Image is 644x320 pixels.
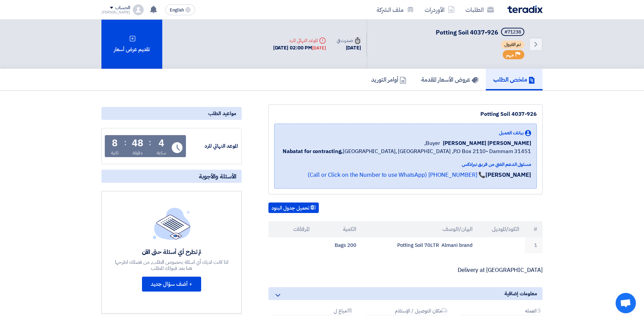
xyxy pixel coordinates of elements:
th: البيان/الوصف [362,221,478,237]
span: [GEOGRAPHIC_DATA], [GEOGRAPHIC_DATA] ,P.O Box 2110- Dammam 31451 [283,147,531,155]
div: [DATE] [312,45,326,51]
img: empty_state_list.svg [153,208,191,239]
div: الموعد النهائي للرد [187,142,238,150]
h5: عروض الأسعار المقدمة [421,76,478,83]
a: الطلبات [460,2,499,18]
a: عروض الأسعار المقدمة [414,69,486,90]
button: English [165,4,195,15]
div: لم تطرح أي أسئلة حتى الآن [114,248,229,256]
div: [DATE] [337,44,361,52]
th: المرفقات [268,221,315,237]
strong: [PERSON_NAME] [485,171,531,179]
div: دقيقة [133,149,143,156]
h5: ملخص الطلب [493,76,535,83]
th: الكود/الموديل [478,221,525,237]
h5: Potting Soil 4037-926 [436,28,526,37]
span: تم القبول [501,41,524,49]
a: ملف الشركة [371,2,419,18]
div: 4 [159,138,164,148]
span: بيانات العميل [499,129,524,136]
a: ملخص الطلب [486,69,543,90]
div: : [124,136,126,149]
div: : [149,136,151,149]
button: تحميل جدول البنود [268,202,319,213]
span: English [170,8,184,13]
a: الأوردرات [419,2,460,18]
div: الحساب [115,5,130,11]
span: Potting Soil 4037-926 [436,28,498,37]
a: أوامر التوريد [364,69,414,90]
img: Teradix logo [507,5,543,13]
div: مباع ل [271,308,353,315]
div: مواعيد الطلب [101,107,242,120]
div: #71238 [504,30,521,35]
b: Nabatat for contracting, [283,147,343,155]
div: مسئول الدعم الفني من فريق تيرادكس [283,161,531,168]
img: profile_test.png [133,4,144,15]
span: مهم [506,52,514,58]
div: 48 [132,138,143,148]
div: الموعد النهائي للرد [273,37,326,44]
div: ثانية [111,149,119,156]
div: [DATE] 02:00 PM [273,44,326,52]
th: الكمية [315,221,362,237]
p: Delivery at [GEOGRAPHIC_DATA] [268,267,543,274]
div: [PERSON_NAME] [101,10,130,14]
a: 📞 [PHONE_NUMBER] (Call or Click on the Number to use WhatsApp) [308,171,485,179]
h5: أوامر التوريد [371,76,406,83]
div: مكان التوصيل / الإستلام [366,308,448,315]
div: Potting Soil 4037-926 [274,110,537,118]
div: العمله [461,308,543,315]
span: Buyer, [424,139,440,147]
div: 8 [112,138,118,148]
span: معلومات إضافية [504,290,537,297]
a: دردشة مفتوحة [616,293,636,313]
div: صدرت في [337,37,361,44]
span: [PERSON_NAME] [PERSON_NAME] [443,139,531,147]
td: 1 [525,237,543,253]
div: تقديم عرض أسعار [101,20,162,69]
span: الأسئلة والأجوبة [199,172,236,180]
th: # [525,221,543,237]
div: اذا كانت لديك أي اسئلة بخصوص الطلب, من فضلك اطرحها هنا بعد قبولك للطلب [114,259,229,271]
button: + أضف سؤال جديد [142,277,201,292]
div: ساعة [157,149,166,156]
td: Potting Soil 70LTR Almani brand [362,237,478,253]
td: 200 Bags [315,237,362,253]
